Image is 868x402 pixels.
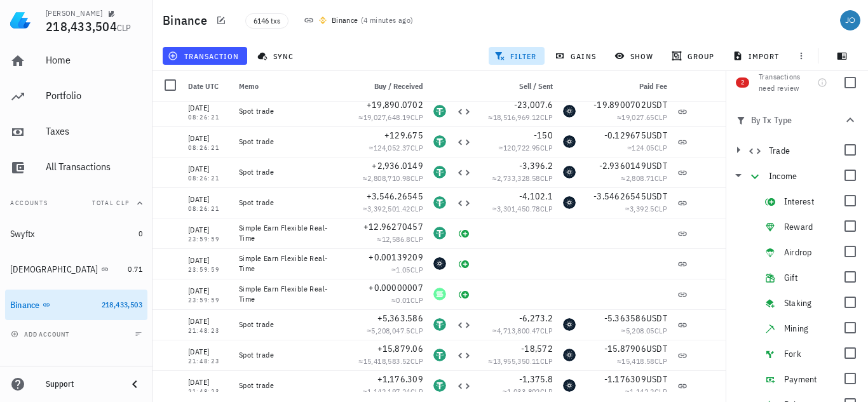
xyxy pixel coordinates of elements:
span: CLP [540,143,553,152]
button: AccountsTotal CLP [5,188,147,218]
div: USDT-icon [433,105,446,117]
div: Binance [332,14,358,27]
span: ≈ [391,265,423,274]
span: ≈ [503,387,553,396]
div: 23:59:59 [188,297,229,304]
span: 1,142.2 [630,387,654,396]
div: USDT-icon [433,349,446,361]
span: 13,955,350.11 [493,356,540,366]
a: All Transactions [5,152,147,183]
span: ≈ [363,204,423,213]
div: [DATE] [188,345,229,358]
div: [DATE] [188,285,229,297]
button: import [728,47,787,65]
span: 1.05 [396,265,410,274]
span: +15,879.06 [377,343,424,354]
div: [DATE] [188,376,229,389]
div: [DATE] [188,132,229,145]
span: ≈ [627,143,667,152]
span: CLP [654,112,667,122]
span: 5,208.05 [626,326,654,335]
span: ≈ [369,143,423,152]
div: Paid Fee [581,71,672,102]
span: CLP [410,143,423,152]
div: ADA-icon [563,135,576,148]
span: ≈ [489,356,553,366]
span: ≈ [625,204,667,213]
span: 4 minutes ago [363,15,410,25]
span: ≈ [621,173,667,183]
div: 21:48:23 [188,358,229,365]
span: ≈ [492,173,553,183]
div: USDT-icon [433,166,446,178]
span: CLP [540,387,553,396]
span: 120,722.95 [503,143,540,152]
span: 0.01 [396,295,410,305]
span: 2,808,710.98 [367,173,410,183]
span: -0.129675 [604,130,646,141]
span: CLP [117,22,132,34]
span: import [735,51,780,61]
span: filter [497,51,537,61]
div: USDT-icon [433,135,446,148]
span: +3,546.26545 [367,191,423,202]
span: 124,052.37 [374,143,410,152]
span: CLP [410,326,423,335]
img: LedgiFi [10,10,31,30]
span: -15.87906 [604,343,646,354]
span: ≈ [359,356,423,366]
div: USDT-icon [433,227,446,239]
span: 4,713,800.47 [497,326,540,335]
span: Total CLP [92,199,130,207]
span: 3,392,501.42 [367,204,410,213]
span: Mining [784,323,809,334]
button: filter [489,47,544,65]
span: 18,516,969.12 [493,112,540,122]
div: Binance [10,300,40,311]
div: ADA-icon [563,349,576,361]
span: add account [13,330,69,338]
span: -1,375.8 [519,373,553,385]
span: Reward [784,221,813,232]
span: 1,033,802 [507,387,540,396]
span: CLP [654,143,667,152]
span: CLP [410,356,423,366]
div: All Transactions [46,161,142,173]
button: show [609,47,661,65]
div: USDT-icon [433,196,446,209]
span: 12,586.8 [382,234,410,244]
span: 15,418,583.52 [363,356,410,366]
div: Spot trade [239,198,342,208]
a: [DEMOGRAPHIC_DATA] 0.71 [5,254,147,285]
span: 6146 txs [254,14,280,28]
span: ≈ [489,112,553,122]
span: USDT [646,191,667,202]
div: 21:48:23 [188,389,229,395]
div: Memo [234,71,347,102]
div: [DATE] [188,163,229,175]
button: sync [252,47,302,65]
div: Spot trade [239,167,342,177]
span: ≈ [391,295,423,305]
span: sync [260,51,294,61]
div: ADA-icon [433,257,446,270]
span: -3.54626545 [593,191,646,202]
span: By Tx Type [736,113,843,127]
span: CLP [410,234,423,244]
div: 08:26:21 [188,114,229,121]
span: CLP [410,387,423,396]
span: ≈ [625,387,667,396]
h1: Binance [163,10,212,30]
span: ≈ [359,112,423,122]
span: +1,176.309 [377,373,424,385]
div: [DEMOGRAPHIC_DATA] [10,264,98,275]
span: ( ) [361,14,414,27]
div: Spot trade [239,380,342,391]
span: Income [769,170,797,182]
span: +129.675 [384,130,423,141]
span: transaction [170,51,239,61]
span: Sell / Sent [519,81,553,91]
div: Simple Earn Flexible Real-Time [239,223,342,243]
span: CLP [410,265,423,274]
div: Transactions need review [759,71,812,94]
